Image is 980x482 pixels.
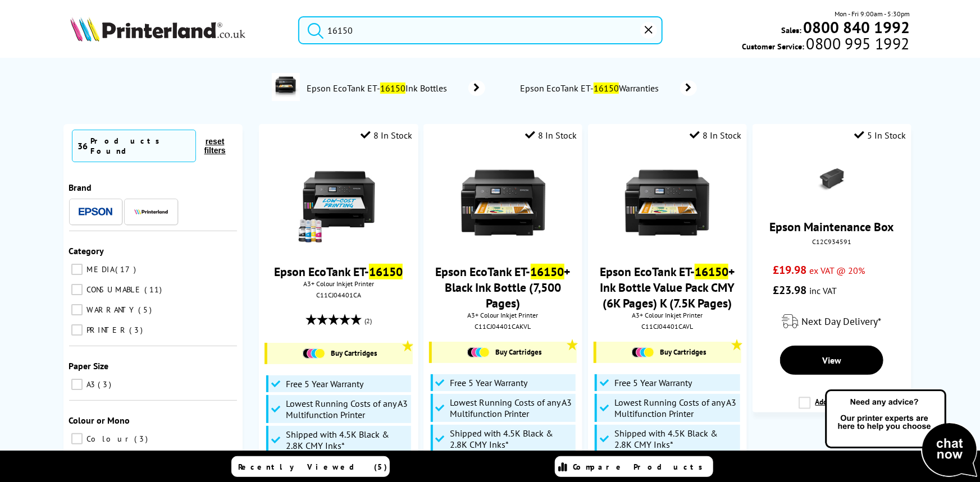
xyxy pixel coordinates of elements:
input: A3 3 [71,379,83,390]
span: 3 [135,434,151,444]
img: Cartridges [467,347,490,357]
mark: 16150 [369,264,403,279]
a: Compare Products [555,456,713,477]
img: Epson-ET-16150-Front-Main-Small.jpg [625,160,709,245]
a: Buy Cartridges [437,347,571,357]
button: reset filters [196,136,234,155]
span: Next Day Delivery* [802,315,882,328]
span: Free 5 Year Warranty [450,377,528,388]
div: C11CJ04401CAVL [596,322,739,330]
img: Open Live Chat window [823,388,980,480]
span: Epson EcoTank ET- Ink Bottles [306,82,452,94]
span: MEDIA [84,264,115,274]
div: C11CJ04401CAKVL [432,322,574,330]
img: epson-et-16150-with-ink-small.jpg [297,160,381,245]
img: Printerland Logo [70,17,245,42]
a: 0800 840 1992 [801,22,910,33]
span: Shipped with 4.5K Black & 2.8K CMY Inks* [450,428,573,450]
img: Cartridges [303,348,325,359]
span: WARRANTY [84,305,138,315]
a: Epson EcoTank ET-16150Ink Bottles [306,73,485,103]
a: Epson EcoTank ET-16150 [274,264,403,279]
span: (2) [364,310,372,332]
span: Mon - Fri 9:00am - 5:30pm [835,8,910,19]
div: 8 In Stock [525,130,577,141]
label: Add to Compare [799,397,867,418]
div: modal_delivery [758,306,906,337]
span: 3 [98,379,115,389]
div: 8 In Stock [361,130,413,141]
span: Epson EcoTank ET- Warranties [519,82,663,94]
a: Recently Viewed (5) [231,456,390,477]
span: Buy Cartridges [495,347,541,357]
div: C11CJ04401CA [267,291,409,299]
span: ex VAT @ 20% [809,265,865,276]
span: Buy Cartridges [660,347,706,357]
mark: 16150 [380,82,405,94]
img: C11CJ04401CA-conspage.jpg [272,73,300,101]
span: Shipped with 4.5K Black & 2.8K CMY Inks* [614,428,737,450]
img: Epson [79,208,112,216]
span: inc VAT [809,285,837,296]
input: Colour 3 [71,433,83,444]
a: Printerland Logo [70,17,284,44]
span: 11 [145,284,165,295]
span: A3+ Colour Inkjet Printer [429,311,577,319]
span: Sales: [781,25,801,35]
span: PRINTER [84,325,129,335]
mark: 16150 [594,82,619,94]
img: Printerland [134,209,168,214]
span: A3 [84,379,97,389]
span: Brand [69,182,92,193]
span: 36 [78,140,88,152]
span: Buy Cartridges [331,348,377,358]
input: Search product or br [298,16,663,44]
b: 0800 840 1992 [803,17,910,38]
span: Lowest Running Costs of any A3 Multifunction Printer [450,397,573,419]
span: £19.98 [773,263,806,277]
span: Lowest Running Costs of any A3 Multifunction Printer [286,398,408,420]
span: 5 [139,305,155,315]
a: Epson EcoTank ET-16150+ Ink Bottle Value Pack CMY (6K Pages) K (7.5K Pages) [600,264,735,311]
input: WARRANTY 5 [71,304,83,315]
div: C12C934591 [761,237,903,246]
span: Colour or Mono [69,415,130,426]
span: Customer Service: [742,38,910,52]
img: Cartridges [632,347,654,357]
mark: 16150 [695,264,728,279]
span: A3+ Colour Inkjet Printer [594,311,741,319]
span: Colour [84,434,134,444]
span: CONSUMABLE [84,284,144,295]
input: CONSUMABLE 11 [71,284,83,295]
div: 5 In Stock [854,130,906,141]
span: 17 [116,264,139,274]
span: 3 [130,325,146,335]
a: Buy Cartridges [273,348,407,359]
div: 8 In Stock [690,130,741,141]
span: View [822,355,841,366]
span: Shipped with 4.5K Black & 2.8K CMY Inks* [286,429,408,451]
span: Free 5 Year Warranty [286,378,363,389]
a: Epson EcoTank ET-16150+ Black Ink Bottle (7,500 Pages) [436,264,571,311]
div: Products Found [91,136,190,156]
span: 0800 995 1992 [805,38,910,49]
a: Epson Maintenance Box [770,219,894,235]
span: £23.98 [773,283,806,297]
img: Epson-ET-16150-Front-Main-Small.jpg [461,160,545,245]
span: Recently Viewed (5) [239,462,388,472]
span: Paper Size [69,360,109,371]
a: View [780,346,883,375]
img: epson-C12C934591-new-small.png [812,160,851,200]
input: PRINTER 3 [71,324,83,336]
span: A3+ Colour Inkjet Printer [265,279,412,288]
span: Free 5 Year Warranty [614,377,692,388]
a: Buy Cartridges [602,347,736,357]
a: Epson EcoTank ET-16150Warranties [519,80,697,96]
mark: 16150 [531,264,564,279]
input: MEDIA 17 [71,264,83,275]
span: Compare Products [573,462,709,472]
span: Lowest Running Costs of any A3 Multifunction Printer [614,397,737,419]
span: Category [69,245,104,256]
